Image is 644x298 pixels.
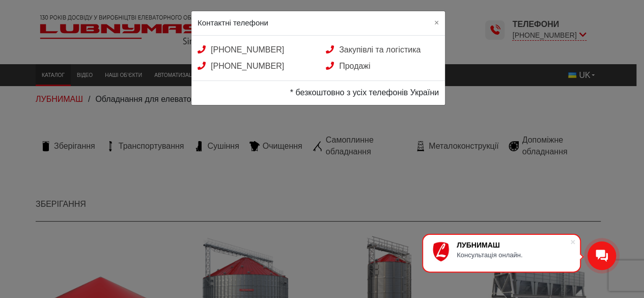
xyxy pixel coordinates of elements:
[457,241,570,249] div: ЛУБНИМАШ
[326,45,421,54] a: Закупівлі та логістика
[428,11,445,35] button: Close
[434,18,439,27] span: ×
[198,62,284,70] a: [PHONE_NUMBER]
[326,62,370,70] a: Продажі
[191,80,445,104] div: * безкоштовно з усіх телефонів України
[198,17,268,29] h5: Контактні телефони
[198,45,284,54] a: [PHONE_NUMBER]
[457,251,570,259] div: Консультація онлайн.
